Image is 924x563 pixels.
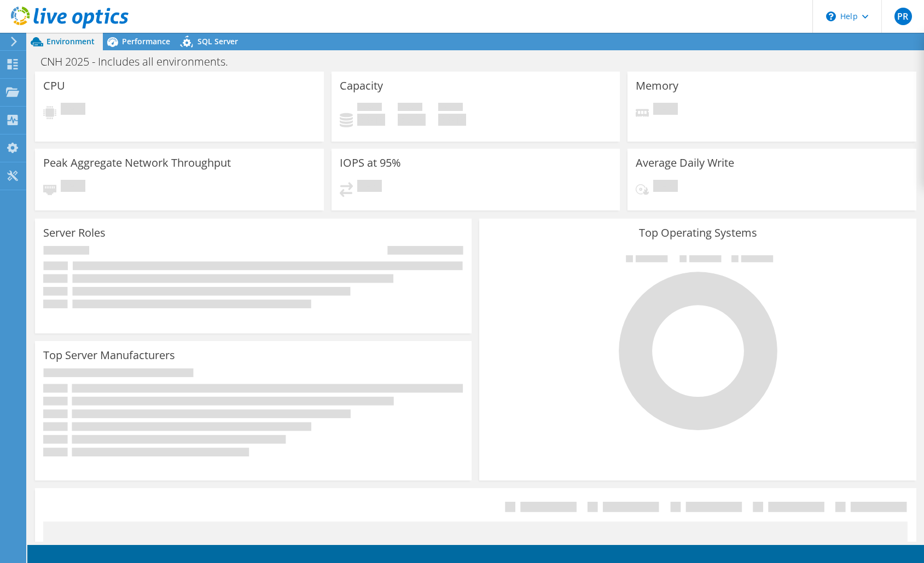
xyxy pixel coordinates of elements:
h3: Memory [636,80,678,92]
svg: \n [826,11,836,21]
span: PR [894,8,912,25]
span: Pending [653,180,678,195]
span: Total [438,103,463,114]
h3: Average Daily Write [636,157,734,169]
h3: Top Server Manufacturers [43,349,175,361]
h3: Peak Aggregate Network Throughput [43,157,231,169]
h3: IOPS at 95% [340,157,401,169]
h4: 0 GiB [398,114,426,126]
h3: CPU [43,80,65,92]
h4: 0 GiB [357,114,385,126]
span: Performance [122,36,170,46]
span: Pending [61,180,85,195]
h3: Top Operating Systems [487,227,908,239]
h3: Capacity [340,80,383,92]
span: SQL Server [197,36,238,46]
h3: Server Roles [43,227,106,239]
span: Used [357,103,382,114]
span: Free [398,103,422,114]
span: Pending [653,103,678,118]
span: Pending [357,180,382,195]
h4: 0 GiB [438,114,466,126]
span: Pending [61,103,85,118]
span: Environment [47,36,95,46]
h1: CNH 2025 - Includes all environments. [36,56,245,68]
